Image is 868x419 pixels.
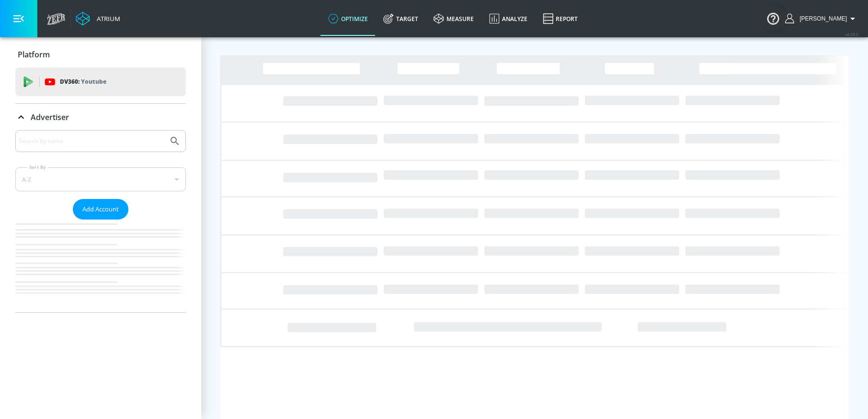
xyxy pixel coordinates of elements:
[426,1,481,36] a: measure
[73,199,128,220] button: Add Account
[535,1,585,36] a: Report
[15,130,186,312] div: Advertiser
[376,1,426,36] a: Target
[60,77,106,87] p: DV360:
[481,1,535,36] a: Analyze
[796,15,847,22] span: login as: amanda.cermak@zefr.com
[18,49,50,60] p: Platform
[760,5,787,32] button: Open Resource Center
[15,67,186,96] div: DV360: Youtube
[15,220,186,312] nav: list of Advertiser
[76,11,120,26] a: Atrium
[81,77,106,87] p: Youtube
[15,41,186,68] div: Platform
[27,164,48,170] label: Sort By
[15,167,186,191] div: A-Z
[785,13,858,24] button: [PERSON_NAME]
[93,14,120,23] div: Atrium
[82,204,119,215] span: Add Account
[31,112,69,122] p: Advertiser
[15,104,186,131] div: Advertiser
[845,32,858,37] span: v 4.28.0
[19,135,164,147] input: Search by name
[320,1,376,36] a: optimize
